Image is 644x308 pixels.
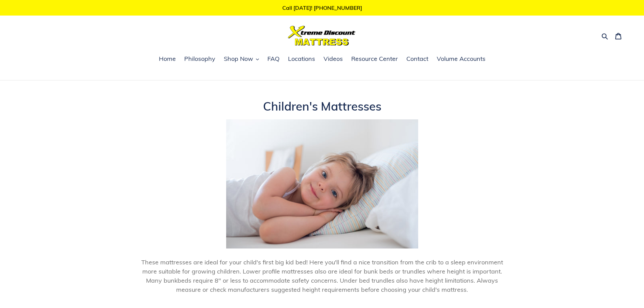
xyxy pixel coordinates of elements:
[264,54,283,64] a: FAQ
[138,258,506,294] p: These mattresses are ideal for your child's first big kid bed! Here you'll find a nice transition...
[184,55,215,63] span: Philosophy
[320,54,346,64] a: Videos
[433,54,489,64] a: Volume Accounts
[288,26,356,46] img: Xtreme Discount Mattress
[324,55,343,63] span: Videos
[263,99,381,114] span: Children's Mattresses
[224,55,253,63] span: Shop Now
[267,55,280,63] span: FAQ
[351,55,398,63] span: Resource Center
[348,54,401,64] a: Resource Center
[288,55,315,63] span: Locations
[406,55,428,63] span: Contact
[285,54,318,64] a: Locations
[156,54,179,64] a: Home
[437,55,485,63] span: Volume Accounts
[403,54,432,64] a: Contact
[181,54,219,64] a: Philosophy
[220,54,262,64] button: Shop Now
[159,55,176,63] span: Home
